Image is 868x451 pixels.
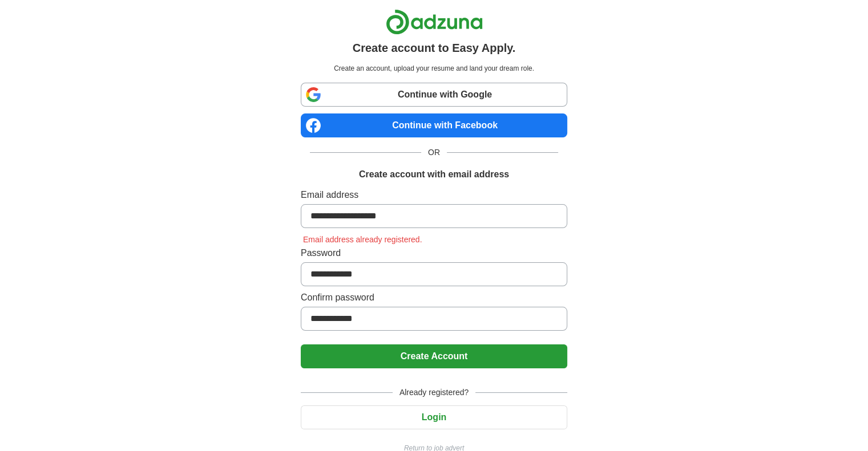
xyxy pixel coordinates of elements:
a: Continue with Google [301,83,567,107]
label: Password [301,246,567,260]
label: Confirm password [301,291,567,304]
button: Login [301,405,567,429]
h1: Create account to Easy Apply. [353,39,516,56]
h1: Create account with email address [359,168,509,181]
span: OR [421,147,447,159]
span: Already registered? [393,387,475,399]
span: Email address already registered. [301,235,425,244]
button: Create Account [301,344,567,368]
img: Adzuna logo [386,9,483,35]
a: Login [301,412,567,422]
p: Create an account, upload your resume and land your dream role. [303,63,565,74]
label: Email address [301,188,567,202]
a: Continue with Facebook [301,113,567,137]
